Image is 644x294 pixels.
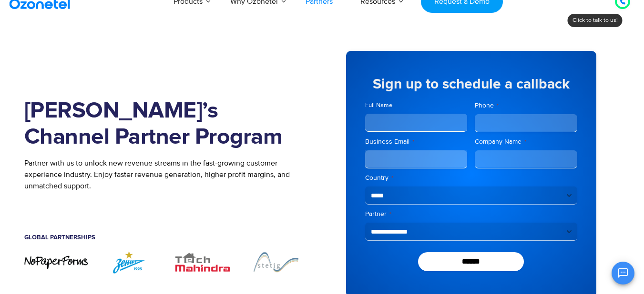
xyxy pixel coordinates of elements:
label: Company Name [475,137,577,147]
button: Open chat [612,262,634,284]
div: 1 / 7 [24,255,88,270]
div: Image Carousel [24,250,308,274]
label: Phone [475,101,577,110]
h5: Global Partnerships [24,235,308,241]
h5: Sign up to schedule a callback [365,77,577,91]
div: 3 / 7 [171,250,235,274]
div: 4 / 7 [244,250,308,274]
img: TechMahindra [171,250,235,274]
div: 2 / 7 [97,250,161,274]
h1: [PERSON_NAME]’s Channel Partner Program [24,98,308,150]
label: Country [365,173,577,183]
img: Stetig [244,250,308,274]
label: Business Email [365,137,468,147]
label: Full Name [365,101,468,110]
p: Partner with us to unlock new revenue streams in the fast-growing customer experience industry. E... [24,157,308,192]
img: ZENIT [97,250,161,274]
img: nopaperforms [24,255,88,270]
label: Partner [365,209,577,219]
